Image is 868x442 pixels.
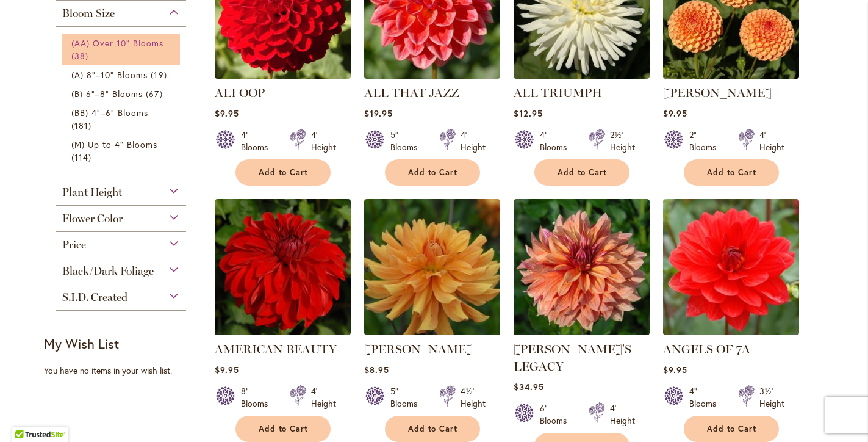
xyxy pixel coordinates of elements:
span: Add to Cart [408,424,458,434]
span: $8.95 [364,364,389,375]
div: 5" Blooms [390,129,425,153]
span: $19.95 [364,107,393,119]
a: Andy's Legacy [514,326,650,338]
div: 3½' Height [759,385,784,410]
img: AMERICAN BEAUTY [215,199,351,335]
span: Price [62,238,86,252]
a: (BB) 4"–6" Blooms 181 [71,106,174,132]
span: 67 [146,87,165,100]
img: Andy's Legacy [514,199,650,335]
a: (B) 6"–8" Blooms 67 [71,87,174,100]
div: 4" Blooms [241,129,275,153]
strong: My Wish List [44,335,119,352]
div: 6" Blooms [540,402,574,427]
span: 38 [71,49,91,62]
div: 4' Height [759,129,784,153]
button: Add to Cart [235,416,331,442]
span: Plant Height [62,186,122,199]
div: 4' Height [610,402,635,427]
div: You have no items in your wish list. [44,364,207,377]
a: (AA) Over 10" Blooms 38 [71,37,174,62]
a: ALL TRIUMPH [514,70,650,81]
span: Add to Cart [707,167,757,178]
img: ANGELS OF 7A [663,199,799,335]
div: 4" Blooms [540,129,574,153]
span: (A) 8"–10" Blooms [71,69,148,81]
span: 181 [71,119,95,132]
span: Add to Cart [558,167,608,178]
span: $34.95 [514,381,544,393]
a: ALL THAT JAZZ [364,85,459,100]
button: Add to Cart [385,159,480,186]
button: Add to Cart [684,416,779,442]
button: Add to Cart [684,159,779,186]
a: ALL TRIUMPH [514,85,602,100]
span: Add to Cart [259,167,309,178]
div: 5" Blooms [390,385,425,410]
span: Add to Cart [259,424,309,434]
a: [PERSON_NAME] [364,342,473,357]
span: (BB) 4"–6" Blooms [71,107,149,118]
a: ANDREW CHARLES [364,326,500,338]
img: ANDREW CHARLES [364,199,500,335]
a: ALI OOP [215,70,351,81]
span: Black/Dark Foliage [62,264,154,278]
a: ANGELS OF 7A [663,326,799,338]
span: (B) 6"–8" Blooms [71,88,143,100]
a: [PERSON_NAME] [663,85,772,100]
span: $9.95 [663,364,687,375]
span: Flower Color [62,212,123,225]
a: ANGELS OF 7A [663,342,750,357]
a: AMERICAN BEAUTY [215,326,351,338]
iframe: Launch Accessibility Center [9,399,43,433]
a: ALL THAT JAZZ [364,70,500,81]
span: Bloom Size [62,7,115,20]
div: 4½' Height [461,385,486,410]
a: AMBER QUEEN [663,70,799,81]
div: 4' Height [461,129,486,153]
div: 4" Blooms [689,385,723,410]
span: S.I.D. Created [62,291,127,304]
span: 114 [71,151,95,164]
a: (M) Up to 4" Blooms 114 [71,138,174,164]
span: $9.95 [215,107,239,119]
span: Add to Cart [408,167,458,178]
div: 2½' Height [610,129,635,153]
a: [PERSON_NAME]'S LEGACY [514,342,631,374]
div: 4' Height [311,385,336,410]
button: Add to Cart [385,416,480,442]
span: 19 [151,68,170,81]
div: 8" Blooms [241,385,275,410]
span: (AA) Over 10" Blooms [71,37,164,49]
a: AMERICAN BEAUTY [215,342,337,357]
span: $9.95 [215,364,239,375]
a: (A) 8"–10" Blooms 19 [71,68,174,81]
div: 4' Height [311,129,336,153]
div: 2" Blooms [689,129,723,153]
span: (M) Up to 4" Blooms [71,139,158,150]
span: $12.95 [514,107,543,119]
a: ALI OOP [215,85,265,100]
button: Add to Cart [534,159,629,186]
button: Add to Cart [235,159,331,186]
span: $9.95 [663,107,687,119]
span: Add to Cart [707,424,757,434]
